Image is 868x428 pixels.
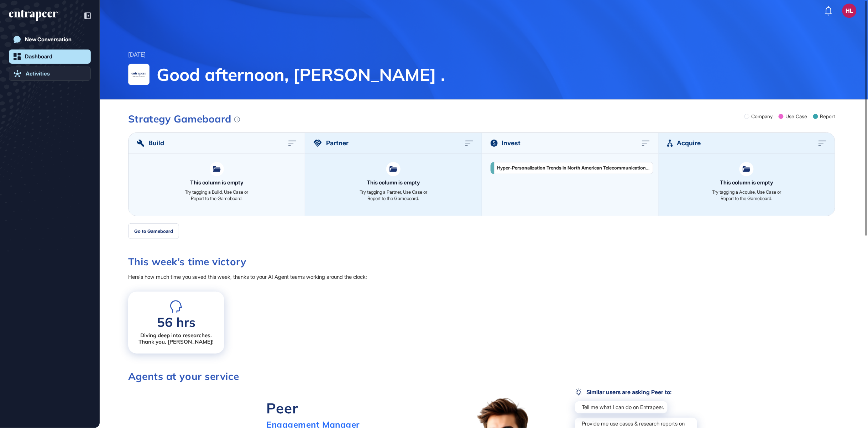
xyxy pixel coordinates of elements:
div: New Conversation [25,36,72,43]
span: Good afternoon, [PERSON_NAME] . [157,64,840,85]
img: Entrapeer-logo [129,64,149,85]
div: Strategy Gameboard [128,114,240,124]
h3: Agents at your service [128,371,835,381]
a: New Conversation [9,32,91,47]
span: Invest [502,138,521,148]
div: entrapeer-logo [9,10,58,21]
div: Try tagging a Partner, Use Case or Report to the Gameboard. [358,189,429,202]
span: Build [148,138,164,148]
div: This column is empty [720,180,773,185]
div: Hyper-Personalization Trends in North American Telecommunications: ROI Opportunities [497,165,650,171]
div: Dashboard [25,53,52,60]
div: Tell me what I can do on Entrapeer. [575,401,668,413]
div: Company [752,114,773,119]
div: This column is empty [190,180,243,185]
a: Dashboard [9,49,91,64]
div: [DATE] [128,50,146,59]
div: This column is empty [367,180,420,185]
div: Use Case [786,114,807,119]
div: Peer [267,399,360,417]
div: Report [820,114,835,119]
button: HL [842,4,857,18]
div: Try tagging a Build, Use Case or Report to the Gameboard. [181,189,252,202]
div: Diving deep into researches. Thank you, [PERSON_NAME]! [137,332,216,345]
div: Activities [26,71,50,77]
span: Acquire [677,138,701,148]
div: Here's how much time you saved this week, thanks to your AI Agent teams working around the clock: [128,274,835,280]
div: 56 hrs [157,315,195,330]
div: Try tagging a Acquire, Use Case or Report to the Gameboard. [711,189,782,202]
a: Activities [9,67,91,81]
h3: This week’s time victory [128,257,835,267]
span: Partner [326,138,349,148]
button: Go to Gameboard [128,223,179,239]
div: Similar users are asking Peer to: [575,388,672,396]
